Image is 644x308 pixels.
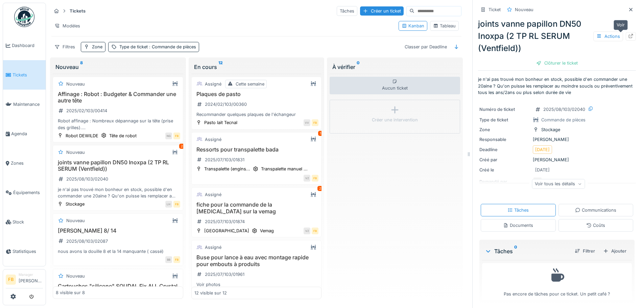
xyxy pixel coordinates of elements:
[317,186,323,191] div: 2
[67,8,88,14] strong: Tickets
[56,248,180,255] div: nous avons la douille 8 et la 14 manquante ( cassé)
[614,20,628,30] div: Voir
[56,118,180,131] div: Robot affinage : Nombreux dépannage sur la tête (prise des grilles). Les techniciens n'ont pas tj...
[3,207,46,237] a: Stock
[402,42,450,52] div: Classer par Deadline
[479,117,530,123] div: Type de ticket
[478,76,636,96] p: je n'ai pas trouvé mon bonheur en stock, possible d'en commander une 20aine ? Qu'on puisse les re...
[3,90,46,119] a: Maintenance
[205,244,221,251] div: Assigné
[479,157,635,163] div: [PERSON_NAME]
[66,273,85,279] div: Nouveau
[304,119,310,126] div: VV
[194,281,319,288] div: Voir photos
[332,63,457,71] div: À vérifier
[357,63,360,71] sup: 0
[205,81,221,87] div: Assigné
[514,247,517,255] sup: 0
[488,6,501,13] div: Ticket
[543,106,585,113] div: 2025/08/103/02040
[479,157,530,163] div: Créé par
[260,228,274,234] div: Vemag
[372,117,418,123] div: Créer une intervention
[593,31,623,41] div: Actions
[3,31,46,60] a: Dashboard
[533,58,580,68] div: Clôturer le ticket
[205,191,221,198] div: Assigné
[515,6,533,13] div: Nouveau
[479,146,530,153] div: Deadline
[535,146,550,153] div: [DATE]
[13,72,43,78] span: Tickets
[66,149,85,156] div: Nouveau
[3,60,46,90] a: Tickets
[205,218,245,225] div: 2025/07/103/01874
[148,44,196,49] span: : Commande de pièces
[205,157,244,163] div: 2025/07/103/01831
[11,131,43,137] span: Agenda
[13,189,43,196] span: Équipements
[318,131,323,136] div: 1
[479,126,530,133] div: Zone
[402,23,424,29] div: Kanban
[218,63,223,71] sup: 12
[165,201,172,208] div: LH
[479,136,530,143] div: Responsable
[205,271,244,278] div: 2025/07/103/01961
[19,272,43,277] div: Manager
[486,266,627,298] div: Pas encore de tâches pour ce ticket. Un petit café ?
[236,81,264,87] div: Cette semaine
[312,175,318,182] div: FB
[312,228,318,234] div: FB
[479,106,530,113] div: Numéro de ticket
[173,201,180,208] div: FB
[194,202,319,214] h3: fiche pour la commande de la [MEDICAL_DATA] sur la vemag
[66,176,108,182] div: 2025/08/103/02040
[55,63,181,71] div: Nouveau
[56,228,180,234] h3: [PERSON_NAME] 8/ 14
[535,167,550,173] div: [DATE]
[532,179,585,189] div: Voir tous les détails
[14,7,34,27] img: Badge_color-CXgf-gQk.svg
[12,42,43,49] span: Dashboard
[56,290,85,296] div: 8 visible sur 8
[194,111,319,118] div: Recommander quelques plaques de l'échangeur
[66,238,108,244] div: 2025/08/103/02087
[541,117,586,123] div: Commande de pièces
[312,119,318,126] div: FB
[66,108,107,114] div: 2025/02/103/00414
[66,81,85,87] div: Nouveau
[204,119,237,126] div: Pasto lait Tecnal
[304,228,310,234] div: VZ
[92,44,102,50] div: Zone
[205,136,221,143] div: Assigné
[478,18,636,54] div: joints vanne papillon DN50 Inoxpa (2 TP RL SERUM (Ventfield))
[194,254,319,267] h3: Buse pour lance à eau avec montage rapide pour embouts à produits
[13,219,43,225] span: Stock
[433,23,456,29] div: Tableau
[360,6,404,16] div: Créer un ticket
[479,167,530,173] div: Créé le
[572,246,598,256] div: Filtrer
[205,101,247,108] div: 2024/02/103/00360
[3,237,46,266] a: Statistiques
[261,166,308,172] div: Transpalette manuel ...
[575,207,616,213] div: Communications
[503,222,533,229] div: Documents
[304,175,310,182] div: VZ
[56,283,180,296] h3: Cartouches "silicone" SOUDAL Fix ALL Crystal transparent
[51,21,83,31] div: Modèles
[66,201,85,207] div: Stockage
[173,133,180,139] div: FB
[13,101,43,108] span: Maintenance
[479,136,635,143] div: [PERSON_NAME]
[6,275,16,285] li: FB
[541,126,560,133] div: Stockage
[194,146,319,153] h3: Ressorts pour transpalette bada
[13,248,43,255] span: Statistiques
[507,207,529,213] div: Tâches
[165,256,172,263] div: BB
[109,133,137,139] div: Tête de robot
[600,246,629,256] div: Ajouter
[179,144,185,149] div: 2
